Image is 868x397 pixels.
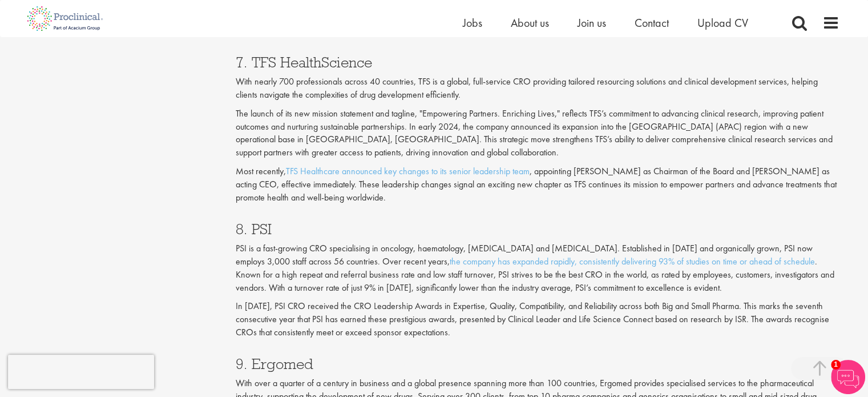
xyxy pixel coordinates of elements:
a: About us [511,15,549,30]
a: Contact [635,15,669,30]
img: Chatbot [831,360,865,394]
p: Most recently, , appointing [PERSON_NAME] as Chairman of the Board and [PERSON_NAME] as acting CE... [236,165,839,204]
p: The launch of its new mission statement and tagline, "Empowering Partners. Enriching Lives," refl... [236,107,839,159]
p: With nearly 700 professionals across 40 countries, TFS is a global, full-service CRO providing ta... [236,75,839,102]
a: Join us [578,15,606,30]
h3: 7. TFS HealthScience [236,55,839,70]
iframe: reCAPTCHA [8,355,154,389]
a: Upload CV [697,15,748,30]
span: 1 [831,360,841,370]
h3: 8. PSI [236,222,839,236]
a: TFS Healthcare announced key changes to its senior leadership team [286,165,530,177]
a: Jobs [463,15,482,30]
p: PSI is a fast-growing CRO specialising in oncology, haematology, [MEDICAL_DATA] and [MEDICAL_DATA... [236,242,839,294]
a: the company has expanded rapidly, consistently delivering 93% of studies on time or ahead of sche... [450,255,815,267]
h3: 9. Ergomed [236,356,839,371]
p: In [DATE], PSI CRO received the CRO Leadership Awards in Expertise, Quality, Compatibility, and R... [236,300,839,339]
